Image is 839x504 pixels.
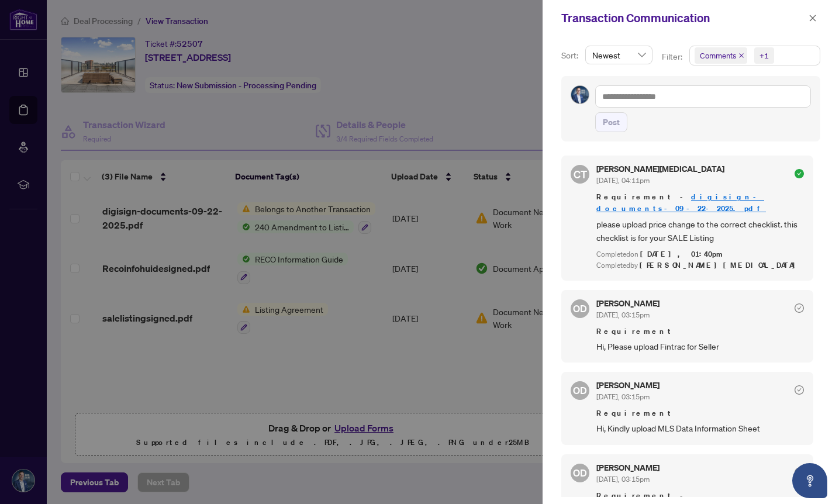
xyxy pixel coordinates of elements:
div: Completed on [596,249,804,260]
button: Open asap [792,463,827,498]
div: Completed by [596,260,804,271]
span: OD [573,301,587,316]
span: Requirement [596,326,804,337]
span: [DATE], 03:15pm [596,392,650,401]
span: Newest [592,46,645,64]
span: [DATE], 01:40pm [640,249,724,259]
span: check-circle [795,303,804,313]
span: [DATE], 03:15pm [596,310,650,319]
span: check-circle [795,385,804,395]
span: check-circle [795,468,804,477]
button: Post [595,112,627,132]
p: Filter: [662,50,684,63]
span: Requirement [596,408,804,419]
img: Profile Icon [571,86,589,103]
h5: [PERSON_NAME] [596,464,660,472]
span: [PERSON_NAME][MEDICAL_DATA] [640,260,802,270]
span: close [809,14,817,22]
span: check-circle [795,169,804,178]
span: Comments [700,50,736,61]
span: Comments [695,47,747,64]
span: OD [573,465,587,481]
span: CT [574,166,587,182]
span: [DATE], 03:15pm [596,475,650,484]
h5: [PERSON_NAME] [596,299,660,308]
span: Hi, Kindly upload MLS Data Information Sheet [596,422,804,435]
h5: [PERSON_NAME][MEDICAL_DATA] [596,165,724,173]
span: close [738,53,744,58]
span: Hi, Please upload Fintrac for Seller [596,340,804,353]
span: Requirement - [596,191,804,215]
div: +1 [759,50,769,61]
div: Transaction Communication [561,9,805,27]
p: Sort: [561,49,581,62]
span: [DATE], 04:11pm [596,176,650,185]
span: OD [573,383,587,398]
span: please upload price change to the correct checklist. this checklist is for your SALE Listing [596,218,804,245]
h5: [PERSON_NAME] [596,381,660,389]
